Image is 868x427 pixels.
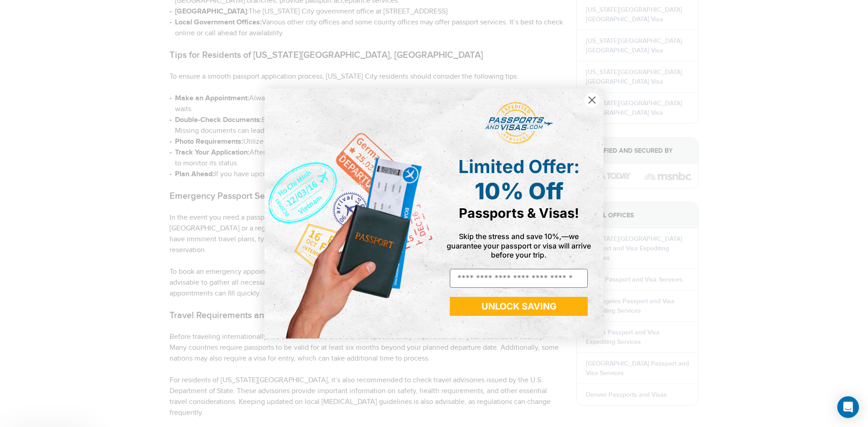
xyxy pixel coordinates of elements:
[458,155,580,178] span: Limited Offer:
[264,89,434,338] img: de9cda0d-0715-46ca-9a25-073762a91ba7.png
[447,232,591,259] span: Skip the stress and save 10%,—we guarantee your passport or visa will arrive before your trip.
[459,205,579,221] span: Passports & Visas!
[450,297,588,316] button: UNLOCK SAVING
[837,396,859,418] div: Open Intercom Messenger
[485,102,553,145] img: passports and visas
[475,178,563,205] span: 10% Off
[584,92,600,108] button: Close dialog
